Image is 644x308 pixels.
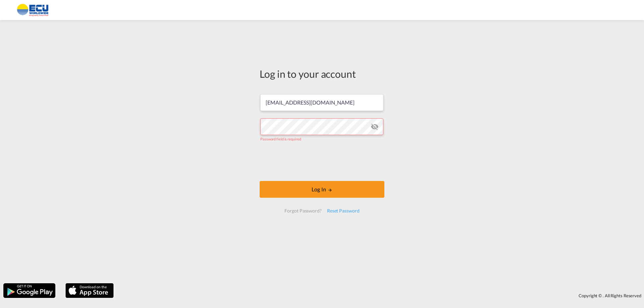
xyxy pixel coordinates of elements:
div: Forgot Password? [282,205,324,217]
img: google.png [3,283,56,299]
div: Log in to your account [260,67,384,81]
div: Copyright © . All Rights Reserved [117,290,644,301]
span: Password field is required [260,137,301,141]
img: 6cccb1402a9411edb762cf9624ab9cda.png [10,3,55,18]
div: Reset Password [324,205,362,217]
button: LOGIN [260,181,384,198]
img: apple.png [65,283,114,299]
md-icon: icon-eye-off [371,123,379,131]
input: Enter email/phone number [260,94,383,111]
iframe: reCAPTCHA [271,148,373,174]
